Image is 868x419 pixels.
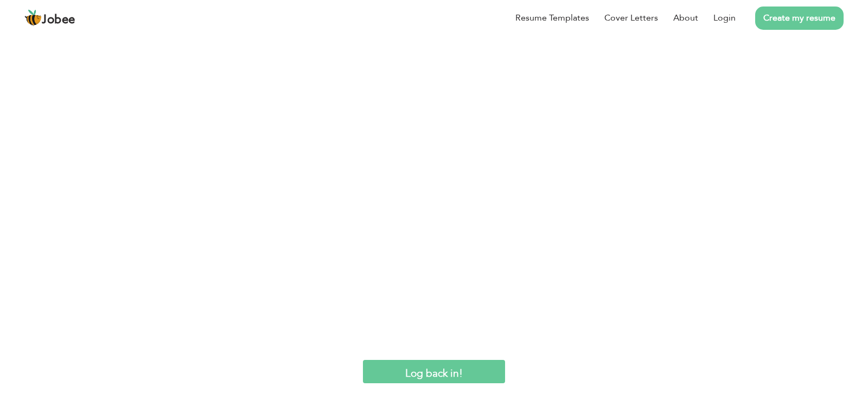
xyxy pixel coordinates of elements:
[755,7,844,30] a: Create my resume
[713,11,736,24] a: Login
[16,339,852,372] p: A password reset email has been sent to the email provided. Check your email (and spam folders) a...
[604,11,658,24] a: Cover Letters
[673,11,698,24] a: About
[24,9,42,27] img: jobee.io
[515,11,589,24] a: Resume Templates
[363,360,505,383] input: Log back in!
[24,9,75,27] a: Jobee
[543,356,612,371] b: That was easy!
[16,285,852,313] h1: Password Reset Sent!
[42,14,75,26] span: Jobee
[225,56,643,151] img: Password-Reset-Confirmation.png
